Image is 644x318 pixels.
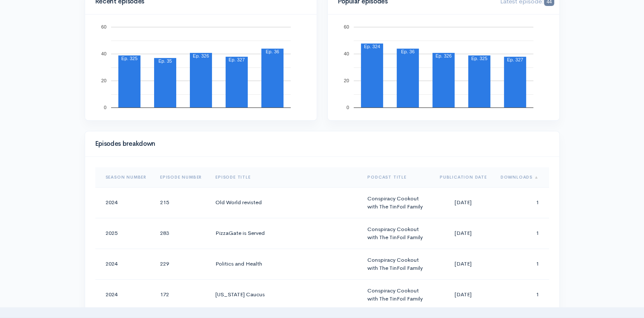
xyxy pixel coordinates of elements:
[153,187,209,218] td: 215
[435,53,452,58] text: Ep. 326
[364,44,380,49] text: Ep. 324
[101,51,106,56] text: 40
[343,78,349,83] text: 20
[433,218,494,249] td: [DATE]
[361,249,433,279] td: Conspiracy Cookout with The TinFoil Family
[494,218,549,249] td: 1
[471,56,487,61] text: Ep. 325
[209,167,361,188] th: Sort column
[494,249,549,279] td: 1
[433,187,494,218] td: [DATE]
[229,57,245,62] text: Ep. 327
[95,249,153,279] td: 2024
[121,56,137,61] text: Ep. 325
[361,167,433,188] th: Sort column
[95,218,153,249] td: 2025
[361,218,433,249] td: Conspiracy Cookout with The TinFoil Family
[153,249,209,279] td: 229
[153,167,209,188] th: Sort column
[494,187,549,218] td: 1
[266,49,279,54] text: Ep. 36
[433,167,494,188] th: Sort column
[153,218,209,249] td: 283
[433,279,494,310] td: [DATE]
[507,57,523,62] text: Ep. 327
[153,279,209,310] td: 172
[343,51,349,56] text: 40
[209,249,361,279] td: Politics and Health
[494,167,549,188] th: Sort column
[95,140,544,147] h4: Episodes breakdown
[209,218,361,249] td: PizzaGate is Served
[346,105,349,110] text: 0
[101,24,106,29] text: 60
[193,53,209,58] text: Ep. 326
[209,187,361,218] td: Old World revisted
[361,187,433,218] td: Conspiracy Cookout with The TinFoil Family
[401,49,415,54] text: Ep. 36
[433,249,494,279] td: [DATE]
[95,279,153,310] td: 2024
[158,58,172,64] text: Ep. 35
[95,187,153,218] td: 2024
[209,279,361,310] td: [US_STATE] Caucus
[103,105,106,110] text: 0
[338,25,549,110] svg: A chart.
[343,24,349,29] text: 60
[95,25,306,110] svg: A chart.
[494,279,549,310] td: 1
[361,279,433,310] td: Conspiracy Cookout with The TinFoil Family
[95,167,153,188] th: Sort column
[101,78,106,83] text: 20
